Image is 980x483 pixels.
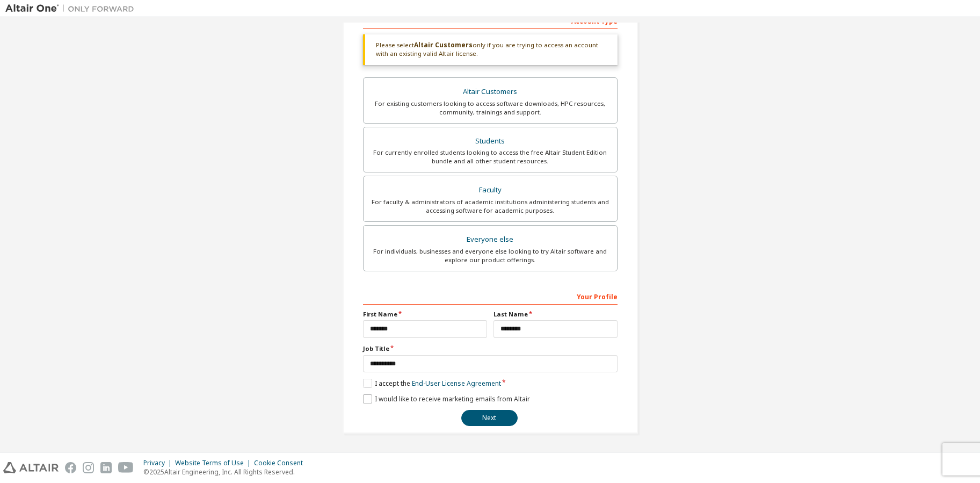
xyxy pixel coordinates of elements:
[370,198,611,215] div: For faculty & administrators of academic institutions administering students and accessing softwa...
[461,410,518,426] button: Next
[65,462,76,473] img: facebook.svg
[254,459,309,467] div: Cookie Consent
[143,467,309,477] p: © 2025 Altair Engineering, Inc. All Rights Reserved.
[370,99,611,117] div: For existing customers looking to access software downloads, HPC resources, community, trainings ...
[370,84,611,99] div: Altair Customers
[370,232,611,247] div: Everyone else
[363,287,618,305] div: Your Profile
[100,462,112,473] img: linkedin.svg
[363,34,618,65] div: Please select only if you are trying to access an account with an existing valid Altair license.
[175,459,254,467] div: Website Terms of Use
[363,379,501,388] label: I accept the
[370,148,611,165] div: For currently enrolled students looking to access the free Altair Student Edition bundle and all ...
[3,462,59,473] img: altair_logo.svg
[370,183,611,198] div: Faculty
[83,462,94,473] img: instagram.svg
[363,394,530,403] label: I would like to receive marketing emails from Altair
[5,3,140,14] img: Altair One
[363,344,618,353] label: Job Title
[412,379,501,388] a: End-User License Agreement
[363,310,487,319] label: First Name
[370,134,611,149] div: Students
[493,310,618,319] label: Last Name
[143,459,175,467] div: Privacy
[118,462,134,473] img: youtube.svg
[370,247,611,264] div: For individuals, businesses and everyone else looking to try Altair software and explore our prod...
[414,40,473,49] b: Altair Customers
